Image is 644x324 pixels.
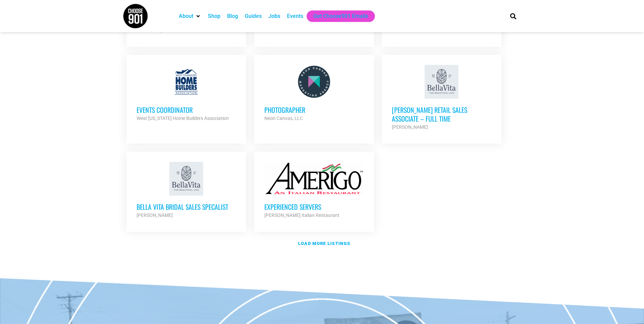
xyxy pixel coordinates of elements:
[392,105,491,123] h3: [PERSON_NAME] Retail Sales Associate – Full Time
[137,202,236,211] h3: Bella Vita Bridal Sales Specalist
[254,152,374,229] a: Experienced Servers [PERSON_NAME] Italian Restaurant
[268,12,280,20] a: Jobs
[264,105,364,114] h3: Photographer
[287,12,303,20] a: Events
[123,236,522,251] a: Load more listings
[137,116,229,121] strong: West [US_STATE] Home Builders Association
[298,241,350,246] strong: Load more listings
[208,12,220,20] a: Shop
[137,105,236,114] h3: Events Coordinator
[264,202,364,211] h3: Experienced Servers
[264,213,339,218] strong: [PERSON_NAME] Italian Restaurant
[227,12,238,20] a: Blog
[126,55,246,132] a: Events Coordinator West [US_STATE] Home Builders Association
[245,12,262,20] a: Guides
[175,10,499,22] nav: Main nav
[179,12,193,20] a: About
[137,20,214,33] strong: The [PERSON_NAME] Cardiovascular Foundation, Inc.
[392,124,428,130] strong: [PERSON_NAME]
[254,55,374,132] a: Photographer Neon Canvas, LLC
[126,152,246,229] a: Bella Vita Bridal Sales Specalist [PERSON_NAME]
[507,10,519,22] div: Search
[264,116,303,121] strong: Neon Canvas, LLC
[137,213,173,218] strong: [PERSON_NAME]
[382,55,501,141] a: [PERSON_NAME] Retail Sales Associate – Full Time [PERSON_NAME]
[313,12,368,20] a: Get Choose901 Emails
[175,10,205,22] div: About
